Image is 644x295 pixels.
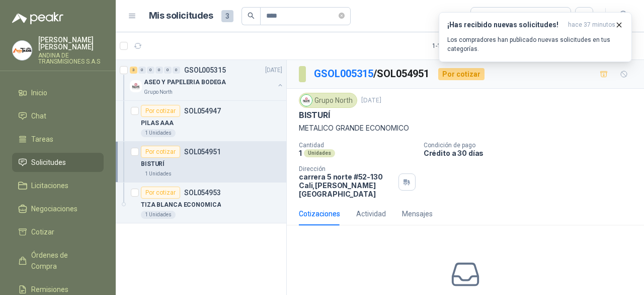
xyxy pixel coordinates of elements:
[314,68,373,80] a: GSOL005315
[164,67,172,74] div: 0
[31,250,94,272] span: Órdenes de Compra
[299,110,330,121] p: BISTURÍ
[299,149,302,157] p: 1
[432,38,484,54] div: 1 - 1 de 1
[447,35,623,53] p: Los compradores han publicado nuevas solicitudes en tus categorías.
[31,284,68,295] span: Remisiones
[31,157,66,168] span: Solicitudes
[144,88,173,96] p: Grupo North
[116,101,286,142] a: Por cotizarSOL054947PILAS AAA1 Unidades
[477,11,498,22] div: Todas
[221,10,233,22] span: 3
[141,119,174,128] p: PILAS AAA
[12,12,63,24] img: Logo peakr
[141,187,180,199] div: Por cotizar
[12,222,104,242] a: Cotizar
[12,176,104,195] a: Licitaciones
[299,142,416,149] p: Cantidad
[149,9,213,23] h1: Mis solicitudes
[356,208,386,219] div: Actividad
[141,159,165,169] p: BISTURÍ
[439,12,632,62] button: ¡Has recibido nuevas solicitudes!hace 37 minutos Los compradores han publicado nuevas solicitudes...
[184,67,226,74] p: GSOL005315
[116,142,286,183] a: Por cotizarSOL054951BISTURÍ1 Unidades
[424,142,640,149] p: Condición de pago
[31,87,47,98] span: Inicio
[12,106,104,126] a: Chat
[173,67,180,74] div: 0
[299,123,632,134] p: METALICO GRANDE ECONOMICO
[147,67,154,74] div: 0
[402,208,433,219] div: Mensajes
[265,66,282,75] p: [DATE]
[339,13,345,19] span: close-circle
[141,211,176,219] div: 1 Unidades
[12,199,104,218] a: Negociaciones
[31,110,46,122] span: Chat
[144,78,226,87] p: ASEO Y PAPELERIA BODEGA
[31,180,68,191] span: Licitaciones
[339,11,345,21] span: close-circle
[141,129,176,137] div: 1 Unidades
[31,203,77,214] span: Negociaciones
[155,67,163,74] div: 0
[141,170,176,178] div: 1 Unidades
[130,80,142,92] img: Company Logo
[438,68,485,80] div: Por cotizar
[299,93,357,108] div: Grupo North
[299,208,340,219] div: Cotizaciones
[130,64,284,96] a: 3 0 0 0 0 0 GSOL005315[DATE] Company LogoASEO Y PAPELERIA BODEGAGrupo North
[184,189,221,196] p: SOL054953
[141,200,221,210] p: TIZA BLANCA ECONOMICA
[12,153,104,172] a: Solicitudes
[299,165,394,172] p: Dirección
[424,149,640,157] p: Crédito a 30 días
[12,130,104,149] a: Tareas
[248,12,255,19] span: search
[314,66,430,82] p: / SOL054951
[12,246,104,276] a: Órdenes de Compra
[138,67,146,74] div: 0
[13,41,32,60] img: Company Logo
[38,36,104,50] p: [PERSON_NAME] [PERSON_NAME]
[31,226,54,238] span: Cotizar
[184,107,221,114] p: SOL054947
[116,183,286,223] a: Por cotizarSOL054953TIZA BLANCA ECONOMICA1 Unidades
[304,149,335,157] div: Unidades
[31,134,53,145] span: Tareas
[568,21,615,29] span: hace 37 minutos
[38,52,104,65] p: ANDINA DE TRANSMISIONES S.A.S
[361,96,381,105] p: [DATE]
[299,172,394,198] p: carrera 5 norte #52-130 Cali , [PERSON_NAME][GEOGRAPHIC_DATA]
[447,21,564,29] h3: ¡Has recibido nuevas solicitudes!
[141,105,180,117] div: Por cotizar
[130,67,137,74] div: 3
[141,146,180,158] div: Por cotizar
[184,148,221,155] p: SOL054951
[12,83,104,102] a: Inicio
[301,95,312,106] img: Company Logo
